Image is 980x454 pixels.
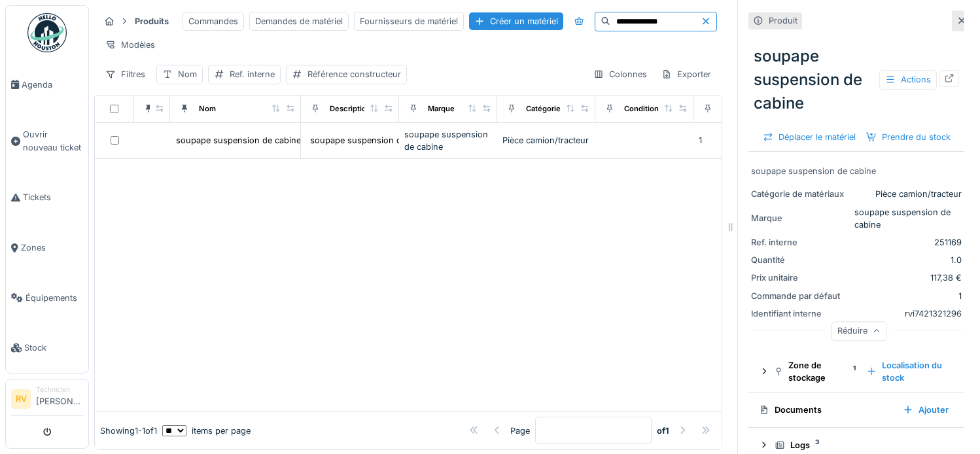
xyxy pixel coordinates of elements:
a: Ouvrir nouveau ticket [6,110,88,173]
div: Localisation du stock [861,357,954,387]
div: Colonnes [587,65,653,84]
div: soupape suspension de cabine [404,128,492,153]
div: Ref. interne [751,236,849,249]
a: Agenda [6,60,88,110]
div: Marque [751,212,849,224]
div: Ref. interne [230,68,275,80]
div: soupape suspension de cabine [751,165,962,177]
div: Page [510,425,530,437]
div: soupape suspension de cabine [176,134,301,147]
div: Zone de stockage [775,359,856,384]
div: Référence constructeur [307,68,401,80]
div: Exporter [656,65,717,84]
li: [PERSON_NAME] [36,385,83,413]
div: Ajouter [898,401,954,419]
div: Réduire [831,322,886,341]
summary: DocumentsAjouter [754,398,959,422]
div: Prix unitaire [751,271,849,284]
div: Commandes [183,12,244,31]
img: Badge_color-CXgf-gQk.svg [27,13,67,52]
span: Zones [21,241,83,254]
div: items per page [162,425,251,437]
div: Conditionnement [624,103,686,114]
strong: Produits [130,15,174,27]
span: Tickets [23,191,83,203]
div: 117,38 € [854,271,962,284]
div: Catégorie [526,103,561,114]
div: Pièce camion/tracteur [854,188,962,200]
div: Logs [775,439,949,451]
div: Produit [769,14,797,27]
span: Agenda [22,79,83,91]
div: Modèles [99,35,161,54]
div: Filtres [99,65,151,84]
div: Technicien [36,385,83,394]
div: soupape suspension de cabine [748,39,964,120]
div: Quantité [751,254,849,266]
div: Prendre du stock [861,128,956,146]
div: 1 [854,290,962,302]
div: soupape suspension de cabine [854,206,962,231]
summary: Zone de stockage1Localisation du stock [754,357,959,387]
div: Nom [178,68,197,80]
div: soupape suspension de cabine [310,134,435,147]
div: Identifiant interne [751,307,849,320]
div: Catégorie de matériaux [751,188,849,200]
div: Déplacer le matériel [758,128,861,146]
li: RV [11,389,31,409]
a: Zones [6,222,88,273]
div: 251169 [854,236,962,249]
span: Équipements [26,292,83,304]
div: Créer un matériel [469,12,563,30]
strong: of 1 [657,425,669,437]
a: Stock [6,323,88,374]
div: Pièce camion/tracteur [502,134,590,147]
a: Équipements [6,273,88,323]
div: Documents [759,404,892,416]
div: Commande par défaut [751,290,849,302]
div: Actions [879,70,937,89]
a: RV Technicien[PERSON_NAME] [11,385,83,416]
span: Stock [24,341,83,354]
div: Fournisseurs de matériel [354,12,464,31]
div: 1.0 [854,254,962,266]
div: rvi7421321296 [854,307,962,320]
div: Showing 1 - 1 of 1 [100,425,157,437]
a: Tickets [6,173,88,223]
div: Nom [199,103,216,114]
span: Ouvrir nouveau ticket [23,128,83,153]
div: Description [330,103,371,114]
div: Marque [428,103,455,114]
div: Demandes de matériel [249,12,349,31]
div: 1 [699,134,786,147]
